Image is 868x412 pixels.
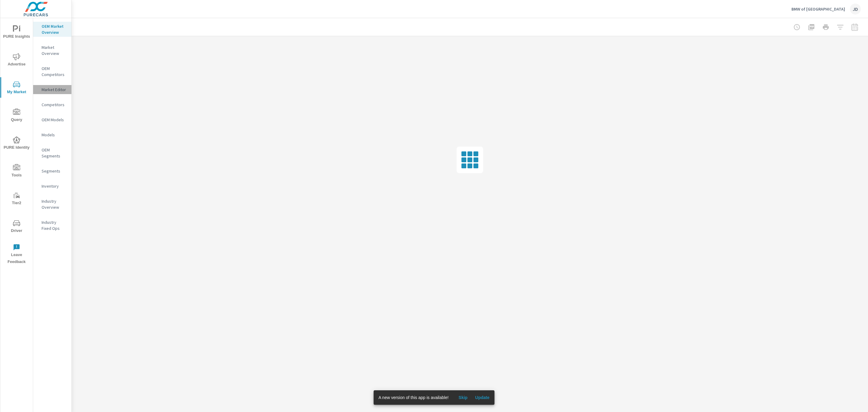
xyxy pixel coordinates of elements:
div: nav menu [0,18,33,268]
button: Update [473,393,492,402]
div: Models [33,130,71,139]
span: Tier2 [2,192,31,207]
div: OEM Models [33,115,71,124]
span: My Market [2,81,31,96]
p: Industry Fixed Ops [42,219,67,231]
p: Competitors [42,102,67,108]
p: Market Editor [42,87,67,93]
div: OEM Market Overview [33,22,71,37]
p: Models [42,132,67,138]
span: Driver [2,220,31,234]
p: OEM Market Overview [42,23,67,35]
div: Market Editor [33,85,71,94]
div: OEM Competitors [33,64,71,79]
p: OEM Models [42,117,67,123]
div: Inventory [33,182,71,191]
span: Tools [2,164,31,179]
span: A new version of this app is available! [379,395,449,400]
div: Industry Overview [33,197,71,212]
div: Industry Fixed Ops [33,218,71,233]
p: Inventory [42,183,67,189]
span: Update [475,395,489,400]
p: OEM Segments [42,147,67,159]
div: Segments [33,166,71,176]
span: Leave Feedback [2,244,31,265]
p: OEM Competitors [42,65,67,78]
span: Skip [456,395,470,400]
p: Industry Overview [42,198,67,210]
span: PURE Insights [2,25,31,40]
div: Market Overview [33,43,71,58]
span: Query [2,109,31,123]
div: JD [850,4,861,14]
div: Competitors [33,100,71,109]
div: OEM Segments [33,145,71,160]
p: BMW of [GEOGRAPHIC_DATA] [791,6,845,12]
p: Segments [42,168,67,174]
span: Advertise [2,53,31,68]
span: PURE Identity [2,136,31,151]
p: Market Overview [42,44,67,56]
button: Skip [453,393,473,402]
